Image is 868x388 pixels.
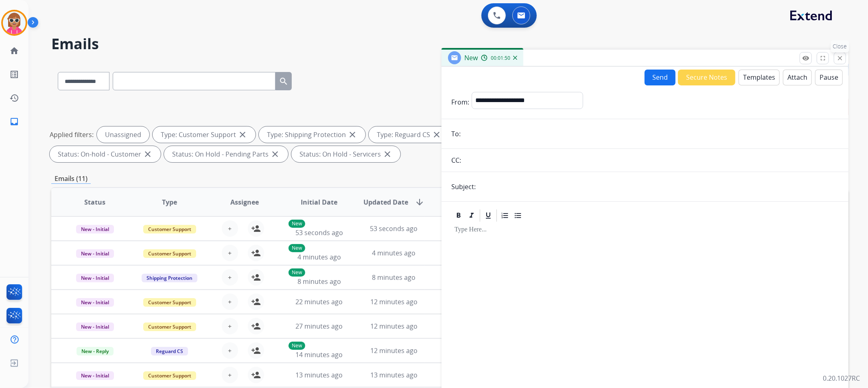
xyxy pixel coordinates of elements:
[831,40,849,52] p: Close
[76,274,114,282] span: New - Initial
[162,197,177,207] span: Type
[142,274,197,282] span: Shipping Protection
[383,149,392,159] mat-icon: close
[451,182,476,192] p: Subject:
[297,277,341,286] span: 8 minutes ago
[370,322,418,331] span: 12 minutes ago
[228,346,232,355] span: +
[289,268,305,277] p: New
[301,197,337,207] span: Initial Date
[76,298,114,307] span: New - Initial
[295,297,343,306] span: 22 minutes ago
[289,220,305,228] p: New
[251,346,261,355] mat-icon: person_add
[222,269,238,286] button: +
[222,367,238,383] button: +
[499,209,511,222] div: Ordered List
[678,70,735,85] button: Secure Notes
[295,350,343,359] span: 14 minutes ago
[9,117,19,126] mat-icon: inbox
[9,93,19,103] mat-icon: history
[228,248,232,258] span: +
[453,209,465,222] div: Bold
[251,272,261,282] mat-icon: person_add
[164,146,288,162] div: Status: On Hold - Pending Parts
[279,76,289,86] mat-icon: search
[222,318,238,334] button: +
[289,342,305,350] p: New
[143,371,196,380] span: Customer Support
[645,70,676,85] button: Send
[289,244,305,252] p: New
[270,149,280,159] mat-icon: close
[464,53,478,62] span: New
[143,249,196,258] span: Customer Support
[228,297,232,307] span: +
[291,146,400,162] div: Status: On Hold - Servicers
[372,273,415,282] span: 8 minutes ago
[222,342,238,359] button: +
[51,36,848,52] h2: Emails
[228,321,232,331] span: +
[143,323,196,331] span: Customer Support
[76,249,114,258] span: New - Initial
[251,370,261,380] mat-icon: person_add
[297,253,341,262] span: 4 minutes ago
[251,248,261,258] mat-icon: person_add
[50,130,94,140] p: Applied filters:
[84,197,105,207] span: Status
[230,197,259,207] span: Assignee
[491,55,510,61] span: 00:01:50
[823,373,860,383] p: 0.20.1027RC
[151,347,188,355] span: Reguard CS
[51,174,91,184] p: Emails (11)
[739,70,780,85] button: Templates
[153,126,256,143] div: Type: Customer Support
[372,248,415,257] span: 4 minutes ago
[370,224,418,233] span: 53 seconds ago
[783,70,812,85] button: Attach
[451,97,469,107] p: From:
[222,245,238,261] button: +
[222,294,238,310] button: +
[370,346,418,355] span: 12 minutes ago
[451,129,461,139] p: To:
[143,149,153,159] mat-icon: close
[363,197,408,207] span: Updated Date
[76,225,114,233] span: New - Initial
[76,323,114,331] span: New - Initial
[228,272,232,282] span: +
[251,224,261,233] mat-icon: person_add
[819,54,826,62] mat-icon: fullscreen
[834,52,846,64] button: Close
[415,197,424,207] mat-icon: arrow_downward
[97,126,149,143] div: Unassigned
[451,155,461,165] p: CC:
[370,371,418,379] span: 13 minutes ago
[50,146,161,162] div: Status: On-hold - Customer
[76,371,114,380] span: New - Initial
[228,370,232,380] span: +
[482,209,494,222] div: Underline
[432,130,442,140] mat-icon: close
[3,11,26,34] img: avatar
[836,54,844,62] mat-icon: close
[238,130,247,140] mat-icon: close
[369,126,450,143] div: Type: Reguard CS
[295,322,343,331] span: 27 minutes ago
[815,70,843,85] button: Pause
[348,130,357,140] mat-icon: close
[295,371,343,379] span: 13 minutes ago
[143,225,196,233] span: Customer Support
[143,298,196,307] span: Customer Support
[9,46,19,56] mat-icon: home
[259,126,365,143] div: Type: Shipping Protection
[9,70,19,79] mat-icon: list_alt
[222,220,238,237] button: +
[77,347,114,355] span: New - Reply
[251,297,261,307] mat-icon: person_add
[802,54,809,62] mat-icon: remove_red_eye
[228,224,232,233] span: +
[370,297,418,306] span: 12 minutes ago
[295,228,343,237] span: 53 seconds ago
